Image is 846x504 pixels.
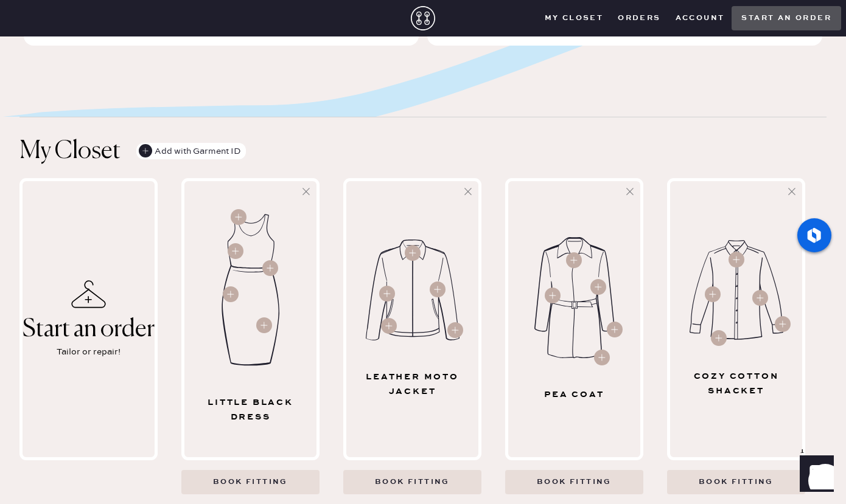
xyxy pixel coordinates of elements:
iframe: Front Chat [788,449,841,502]
div: Leather Moto Jacket [352,370,474,399]
button: My Closet [537,9,611,27]
button: Book fitting [667,470,805,494]
button: Start an order [732,6,841,30]
div: Pea Coat [514,387,635,402]
img: Garment image [219,214,282,366]
h1: My Closet [19,137,121,166]
img: Garment image [690,240,783,339]
div: Add with Garment ID [139,143,241,160]
svg: Hide pattern [786,185,798,198]
div: Start an order [23,316,155,343]
img: Garment image [534,237,615,358]
button: Orders [610,9,668,27]
svg: Hide pattern [624,185,636,198]
button: Account [668,9,732,27]
svg: Hide pattern [462,185,474,198]
div: Tailor or repair! [57,345,121,359]
div: Cozy Cotton Shacket [676,369,797,398]
button: Book fitting [343,470,481,494]
button: Book fitting [505,470,643,494]
button: Book fitting [181,470,320,494]
svg: Hide pattern [300,185,312,198]
button: Add with Garment ID [136,143,246,159]
div: Little Black Dress [190,395,312,424]
img: Garment image [366,240,460,340]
